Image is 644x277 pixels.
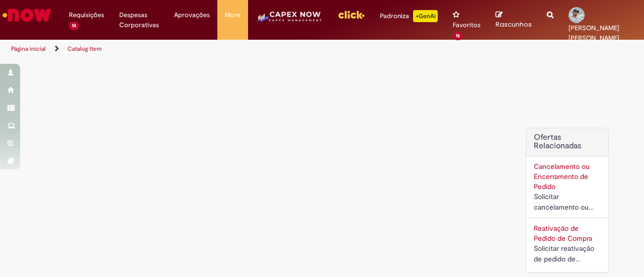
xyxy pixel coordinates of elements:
[256,10,323,30] img: CapexLogo5.png
[380,10,438,22] div: Padroniza
[338,7,365,22] img: click_logo_yellow_360x200.png
[569,24,619,42] span: [PERSON_NAME] [PERSON_NAME]
[119,10,159,30] span: Despesas Corporativas
[496,20,532,29] span: Rascunhos
[534,162,590,191] a: Cancelamento ou Encerramento de Pedido
[69,10,104,20] span: Requisições
[8,40,422,58] ul: Trilhas de página
[69,22,79,30] span: 14
[534,243,601,264] div: Solicitar reativação de pedido de compra cancelado ou bloqueado.
[526,128,609,272] div: Ofertas Relacionadas
[534,192,601,213] div: Solicitar cancelamento ou encerramento de Pedido.
[174,10,210,20] span: Aprovações
[11,45,46,53] a: Página inicial
[1,5,53,25] img: ServiceNow
[67,45,102,53] a: Catalog Item
[225,10,240,20] span: More
[496,11,532,29] a: Rascunhos
[453,32,463,40] span: 16
[534,133,601,151] h2: Ofertas Relacionadas
[413,10,438,22] p: +GenAi
[534,224,592,243] a: Reativação de Pedido de Compra
[453,20,480,30] span: Favoritos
